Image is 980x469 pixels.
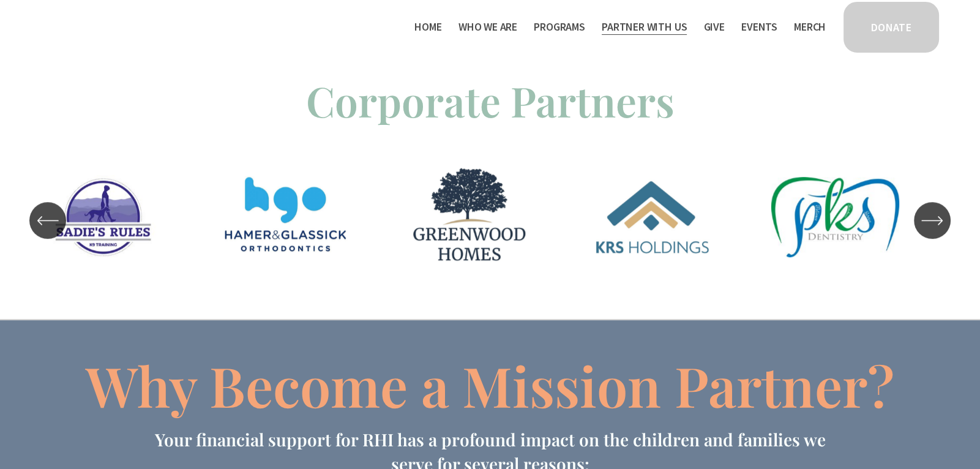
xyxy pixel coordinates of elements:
button: Previous [29,202,66,239]
span: Who We Are [458,18,517,36]
a: Home [414,17,441,37]
span: Why Become a Mission Partner? [86,348,894,422]
span: Programs [534,18,585,36]
p: Corporate Partners [39,72,941,130]
a: Give [703,17,724,37]
a: Merch [794,17,826,37]
a: folder dropdown [458,17,517,37]
a: folder dropdown [534,17,585,37]
a: folder dropdown [602,17,687,37]
span: Partner With Us [602,18,687,36]
button: Next [914,202,951,239]
a: Events [741,17,777,37]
